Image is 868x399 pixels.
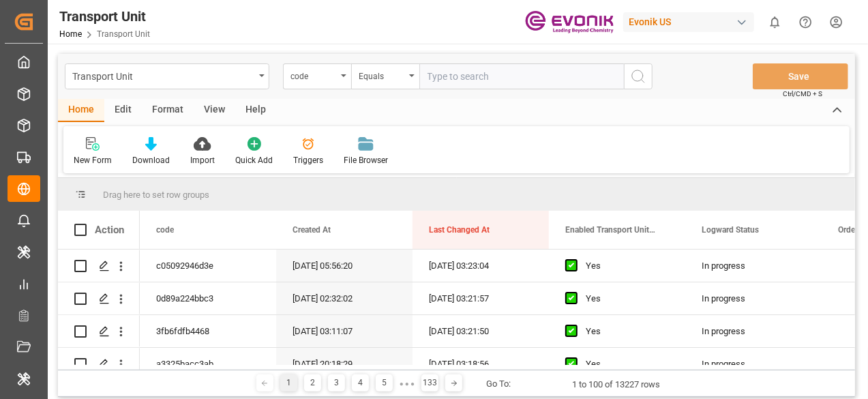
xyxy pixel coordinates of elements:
div: New Form [74,154,112,166]
div: 2 [304,374,321,391]
div: Quick Add [235,154,273,166]
div: Transport Unit [59,6,150,27]
div: Go To: [486,377,511,391]
button: Help Center [790,7,821,38]
span: Created At [293,225,331,235]
div: Yes [586,316,669,347]
span: Ctrl/CMD + S [783,89,822,99]
div: 133 [421,374,438,391]
a: Home [59,29,82,39]
div: In progress [685,315,822,347]
div: a3325bacc3ab [140,348,276,380]
input: Type to search [419,63,624,89]
div: [DATE] 03:21:50 [413,315,549,347]
div: 5 [376,374,393,391]
div: Edit [104,99,142,122]
div: Triggers [293,154,323,166]
div: Yes [586,283,669,314]
div: Format [142,99,194,122]
div: ● ● ● [400,379,415,389]
div: Help [235,99,276,122]
div: Action [95,224,124,236]
div: In progress [685,250,822,282]
button: Save [753,63,848,89]
div: [DATE] 03:11:07 [276,315,413,347]
div: [DATE] 20:18:29 [276,348,413,380]
button: open menu [65,63,269,89]
div: Equals [359,67,405,83]
div: Press SPACE to select this row. [58,282,140,315]
span: Drag here to set row groups [103,190,209,200]
img: Evonik-brand-mark-Deep-Purple-RGB.jpeg_1700498283.jpeg [525,10,614,34]
button: search button [624,63,653,89]
span: Last Changed At [429,225,490,235]
div: Press SPACE to select this row. [58,250,140,282]
div: Yes [586,250,669,282]
div: Home [58,99,104,122]
div: Evonik US [623,12,754,32]
button: show 0 new notifications [760,7,790,38]
div: [DATE] 05:56:20 [276,250,413,282]
div: [DATE] 02:32:02 [276,282,413,314]
div: [DATE] 03:21:57 [413,282,549,314]
span: Enabled Transport Unit Inbound [565,225,657,235]
div: 1 to 100 of 13227 rows [572,378,660,391]
div: Import [190,154,215,166]
div: [DATE] 03:18:56 [413,348,549,380]
div: Download [132,154,170,166]
div: 4 [352,374,369,391]
button: open menu [283,63,351,89]
div: File Browser [344,154,388,166]
div: c05092946d3e [140,250,276,282]
div: In progress [685,282,822,314]
div: Press SPACE to select this row. [58,348,140,381]
div: Yes [586,349,669,380]
button: Evonik US [623,9,760,35]
div: 1 [280,374,297,391]
div: Transport Unit [72,67,254,84]
div: code [290,67,337,83]
button: open menu [351,63,419,89]
div: 3fb6fdfb4468 [140,315,276,347]
span: Logward Status [702,225,759,235]
div: View [194,99,235,122]
div: In progress [685,348,822,380]
span: code [156,225,174,235]
div: 0d89a224bbc3 [140,282,276,314]
div: Press SPACE to select this row. [58,315,140,348]
div: 3 [328,374,345,391]
div: [DATE] 03:23:04 [413,250,549,282]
